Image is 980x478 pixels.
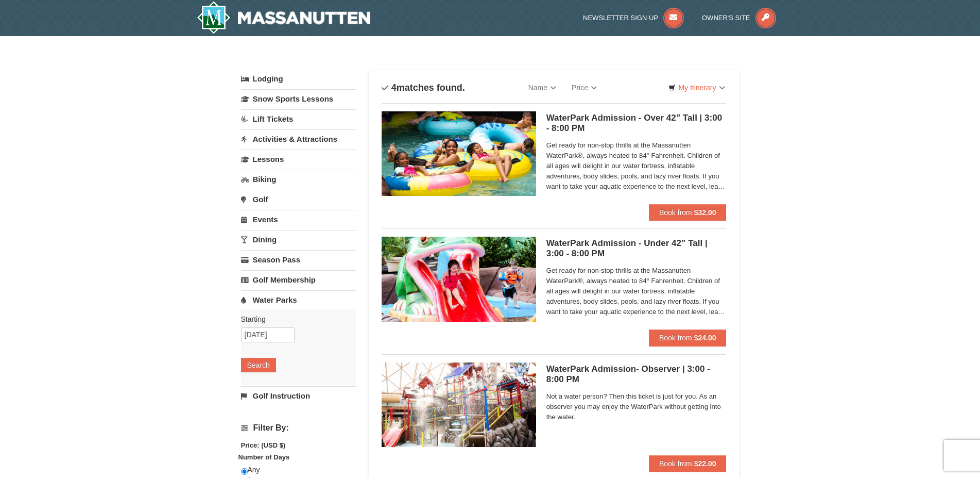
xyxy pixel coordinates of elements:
[241,210,356,229] a: Events
[694,208,716,217] strong: $32.00
[702,14,776,22] a: Owner's Site
[241,89,356,108] a: Snow Sports Lessons
[521,77,564,98] a: Name
[662,80,731,95] a: My Itinerary
[241,270,356,289] a: Golf Membership
[241,70,356,88] a: Lodging
[241,190,356,209] a: Golf
[238,453,290,461] strong: Number of Days
[382,237,536,321] img: 6619917-1391-b04490f2.jpg
[659,208,692,217] span: Book from
[659,459,692,468] span: Book from
[583,14,658,22] span: Newsletter Sign Up
[694,334,716,342] strong: $24.00
[546,238,727,259] h5: WaterPark Admission - Under 42” Tall | 3:00 - 8:00 PM
[649,329,727,346] button: Book from $24.00
[546,140,727,192] span: Get ready for non-stop thrills at the Massanutten WaterPark®, always heated to 84° Fahrenheit. Ch...
[649,204,727,221] button: Book from $32.00
[546,391,727,422] span: Not a water person? Then this ticket is just for you. As an observer you may enjoy the WaterPark ...
[241,109,356,128] a: Lift Tickets
[241,441,286,449] strong: Price: (USD $)
[649,455,727,472] button: Book from $22.00
[241,250,356,269] a: Season Pass
[382,362,536,447] img: 6619917-1407-941696cb.jpg
[241,423,356,433] h4: Filter By:
[546,364,727,385] h5: WaterPark Admission- Observer | 3:00 - 8:00 PM
[241,170,356,189] a: Biking
[241,386,356,405] a: Golf Instruction
[197,1,371,34] img: Massanutten Resort Logo
[382,111,536,196] img: 6619917-1563-e84d971f.jpg
[241,230,356,249] a: Dining
[564,77,605,98] a: Price
[197,1,371,34] a: Massanutten Resort
[241,150,356,169] a: Lessons
[546,266,727,317] span: Get ready for non-stop thrills at the Massanutten WaterPark®, always heated to 84° Fahrenheit. Ch...
[241,314,348,324] label: Starting
[241,290,356,309] a: Water Parks
[702,14,750,22] span: Owner's Site
[241,129,356,149] a: Activities & Attractions
[241,358,276,372] button: Search
[694,459,716,468] strong: $22.00
[583,14,684,22] a: Newsletter Sign Up
[659,334,692,342] span: Book from
[546,113,727,134] h5: WaterPark Admission - Over 42” Tall | 3:00 - 8:00 PM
